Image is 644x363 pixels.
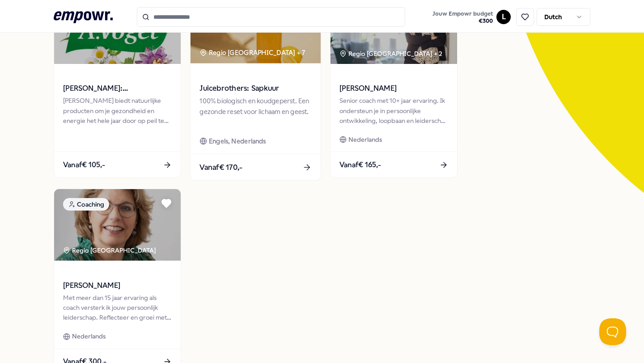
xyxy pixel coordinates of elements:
input: Search for products, categories or subcategories [137,7,405,27]
div: Regio [GEOGRAPHIC_DATA] + 7 [199,47,305,58]
button: Jouw Empowr budget€300 [431,8,495,26]
a: Jouw Empowr budget€300 [429,8,496,26]
span: [PERSON_NAME]: Supplementen [63,83,172,94]
span: Nederlands [72,331,106,341]
span: [PERSON_NAME] [63,280,172,291]
div: Regio [GEOGRAPHIC_DATA] [63,245,157,255]
span: [PERSON_NAME] [339,83,448,94]
span: Juicebrothers: Sapkuur [199,83,311,94]
div: Regio [GEOGRAPHIC_DATA] + 2 [339,49,442,59]
span: Vanaf € 165,- [339,159,381,171]
div: 100% biologisch en koudgeperst. Een gezonde reset voor lichaam en geest. [199,96,311,127]
button: L [496,10,511,24]
iframe: Help Scout Beacon - Open [599,318,626,345]
span: Engels, Nederlands [209,136,266,146]
div: [PERSON_NAME] biedt natuurlijke producten om je gezondheid en energie het hele jaar door op peil ... [63,96,172,126]
div: Coaching [63,198,109,211]
span: Jouw Empowr budget [432,10,493,17]
span: Vanaf € 105,- [63,159,105,171]
span: Nederlands [348,135,382,144]
span: € 300 [432,17,493,25]
div: Senior coach met 10+ jaar ervaring. Ik ondersteun je in persoonlijke ontwikkeling, loopbaan en le... [339,96,448,126]
div: Met meer dan 15 jaar ervaring als coach versterk ik jouw persoonlijk leiderschap. Reflecteer en g... [63,293,172,323]
span: Vanaf € 170,- [199,161,242,173]
img: package image [54,189,181,261]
